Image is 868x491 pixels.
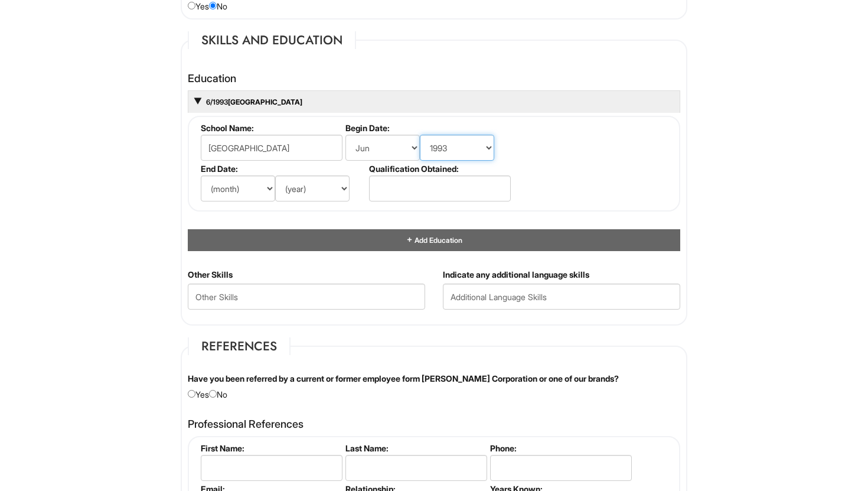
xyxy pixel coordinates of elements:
label: Other Skills [188,269,233,281]
label: School Name: [201,123,341,133]
label: End Date: [201,164,364,174]
label: Phone: [490,443,630,453]
label: Qualification Obtained: [369,164,509,174]
a: 6/1993[GEOGRAPHIC_DATA] [205,97,302,106]
input: Other Skills [188,284,425,310]
input: Additional Language Skills [443,284,680,310]
span: Add Education [413,236,462,245]
a: Add Education [406,236,462,245]
legend: References [188,337,291,355]
label: Indicate any additional language skills [443,269,589,281]
div: Yes No [179,373,689,401]
label: Last Name: [345,443,485,453]
label: Have you been referred by a current or former employee form [PERSON_NAME] Corporation or one of o... [188,373,619,385]
legend: Skills and Education [188,31,356,49]
label: First Name: [201,443,341,453]
h4: Education [188,73,680,84]
span: 6/1993 [205,97,228,106]
h4: Professional References [188,418,680,430]
label: Begin Date: [345,123,509,133]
